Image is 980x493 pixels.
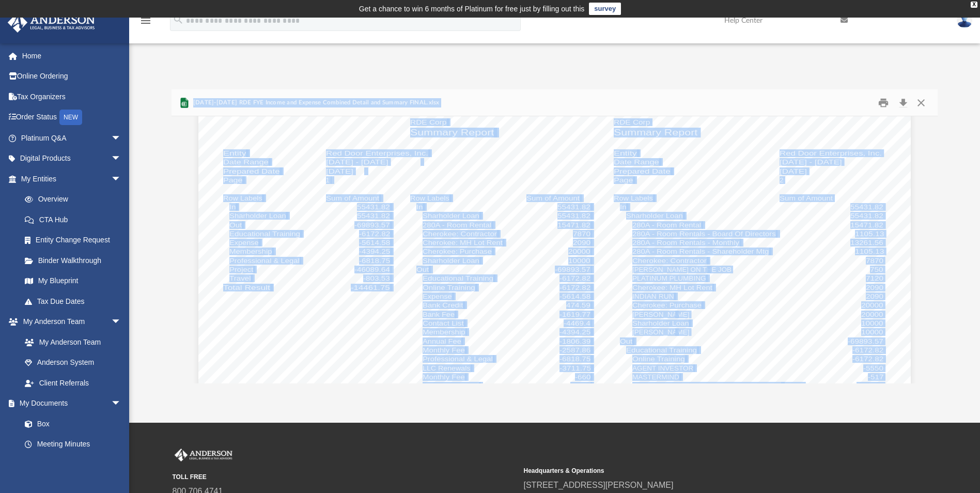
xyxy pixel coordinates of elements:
span: Page [614,177,633,183]
span: 1105.13 [855,230,884,237]
span: Date Range [223,159,269,165]
span: -1806.39 [559,338,590,345]
span: Cherokee: Purchase [423,248,492,255]
span: Cherokee: Purchase [632,302,702,309]
span: Sum of Amount [326,195,379,202]
span: 13261.56 [850,239,883,246]
span: [PERSON_NAME] [632,329,689,335]
span: Red Door Enterprises, Inc. [780,150,882,157]
img: Anderson Advisors Platinum Portal [173,449,235,462]
span: MASTERMIND [632,374,679,380]
span: -660 [575,374,590,380]
span: 20000 [568,248,590,255]
span: -4394.25 [359,248,390,255]
span: arrow_drop_down [111,168,132,190]
span: Professional Fee [423,382,479,389]
span: SIDEOUT ALPINE CAPITAL [GEOGRAPHIC_DATA] IN [632,382,804,389]
span: RDE Corp [614,119,650,126]
span: -1619.77 [559,311,590,318]
span: Bank Fee [423,311,455,318]
span: In [620,204,626,210]
span: Sum of Amount [780,195,833,202]
span: Sharholder Loan [229,212,286,219]
span: Summary Report [614,128,697,137]
span: Entity [614,150,637,157]
span: 7870 [866,257,883,264]
span: -803.53 [363,275,390,282]
button: Print [873,95,894,111]
span: Cherokee: MH Lot Rent [423,239,503,246]
a: My Entitiesarrow_drop_down [7,168,137,189]
span: 55431.82 [357,204,390,210]
small: TOLL FREE [173,472,517,482]
small: Headquarters & Operations [524,466,868,475]
span: Row Labels [410,195,449,202]
span: -2447 [570,382,590,389]
span: -69893.57 [848,338,883,345]
span: -6172.82 [359,230,390,237]
span: Out [620,338,632,345]
span: Online Training [632,356,685,362]
span: Cherokee: Contractor [423,230,497,237]
span: Project [229,266,253,273]
span: -2587.86 [559,347,590,353]
span: LLC Renewals [423,365,470,372]
span: Row Labels [223,195,262,202]
i: menu [139,14,152,27]
a: Digital Productsarrow_drop_down [7,148,137,169]
span: arrow_drop_down [111,393,132,414]
span: 55431.82 [850,212,883,219]
img: Anderson Advisors Platinum Portal [5,12,98,33]
span: Date Range [614,159,659,165]
span: 280A - Room Rentals - Shareholder Mtg [632,248,769,255]
span: -6172.82 [559,275,590,282]
span: Entity [223,150,246,157]
span: 750 [870,266,883,273]
a: Platinum Q&Aarrow_drop_down [7,128,137,148]
span: -69893.57 [555,266,590,273]
a: My Documentsarrow_drop_down [7,393,132,414]
div: close [971,2,977,8]
span: In [416,204,423,210]
span: 2090 [573,239,590,246]
img: User Pic [957,13,972,28]
a: Overview [14,189,137,210]
span: 2090 [866,284,883,291]
span: Expense [229,239,259,246]
button: Download [894,95,912,111]
div: Document Viewer [172,116,937,383]
span: -5614.58 [559,293,590,300]
span: Membership [229,248,272,255]
div: Get a chance to win 6 months of Platinum for free just by filling out this [359,3,585,15]
a: Entity Change Request [14,230,137,251]
a: My Anderson Team [14,332,127,352]
div: File preview [172,116,937,383]
span: Expense [423,293,452,300]
span: Annual Fee [423,338,461,345]
a: Forms Library [14,454,127,475]
span: 55431.82 [557,204,590,210]
span: 10000 [861,329,883,335]
span: Travel [229,275,251,282]
span: -4394.25 [559,329,590,335]
span: 55431.82 [357,212,390,219]
span: Sharholder Loan [626,212,683,219]
span: Prepared Date [223,168,280,175]
span: 10000 [568,257,590,264]
span: [DATE] - [DATE] [780,159,842,165]
span: Out [416,266,429,273]
span: -6172.82 [852,356,883,362]
span: Cherokee: MH Lot Rent [632,284,712,291]
span: 20000 [861,311,883,318]
span: [DATE] - [DATE] [326,159,388,165]
span: Sharholder Loan [632,320,689,327]
span: 15471.82 [557,222,590,228]
span: Contact List [423,320,464,327]
a: My Anderson Teamarrow_drop_down [7,312,132,332]
span: [DATE] [326,168,353,175]
span: Out [229,222,242,228]
a: Order StatusNEW [7,107,137,128]
a: Anderson System [14,352,132,373]
span: Summary Report [410,128,494,137]
span: Monthly Fee [423,374,465,380]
